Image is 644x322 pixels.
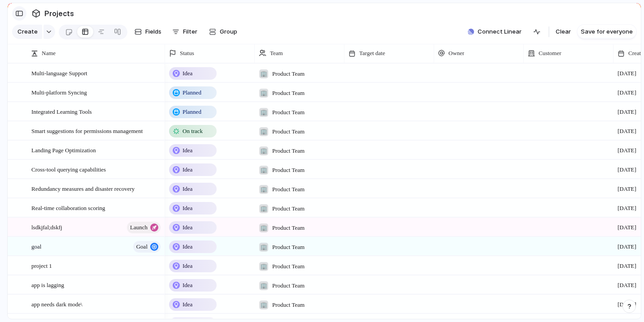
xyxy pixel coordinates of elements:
[618,165,636,174] span: [DATE]
[183,281,192,290] span: Idea
[272,166,305,175] span: Product Team
[31,145,96,155] span: Landing Page Optimization
[31,222,62,232] span: lsdkjfal;dskfj
[359,49,385,58] span: Target date
[130,221,148,234] span: launch
[31,299,83,309] span: app needs dark mode\
[272,108,305,117] span: Product Team
[618,262,636,270] span: [DATE]
[272,127,305,136] span: Product Team
[180,49,194,58] span: Status
[259,69,268,78] div: 🏢
[259,281,268,290] div: 🏢
[272,223,305,232] span: Product Team
[618,88,636,97] span: [DATE]
[42,49,56,58] span: Name
[618,185,636,193] span: [DATE]
[272,281,305,290] span: Product Team
[272,69,305,78] span: Product Team
[618,107,636,116] span: [DATE]
[618,242,636,251] span: [DATE]
[183,223,192,232] span: Idea
[31,68,87,78] span: Multi-language Support
[618,146,636,155] span: [DATE]
[31,202,105,213] span: Real-time collaboration scoring
[183,165,192,174] span: Idea
[183,204,192,213] span: Idea
[145,27,161,36] span: Fields
[136,240,148,253] span: Goal
[259,146,268,155] div: 🏢
[259,166,268,175] div: 🏢
[183,146,192,155] span: Idea
[259,262,268,271] div: 🏢
[259,243,268,252] div: 🏢
[259,89,268,98] div: 🏢
[133,241,161,253] button: Goal
[31,106,92,116] span: Integrated Learning Tools
[259,301,268,309] div: 🏢
[31,279,64,290] span: app is lagging
[272,89,305,98] span: Product Team
[131,25,165,39] button: Fields
[270,49,283,58] span: Team
[183,300,192,309] span: Idea
[272,185,305,194] span: Product Team
[31,241,41,251] span: goal
[259,223,268,232] div: 🏢
[220,27,237,36] span: Group
[272,243,305,252] span: Product Team
[31,125,143,136] span: Smart suggestions for permissions management
[272,262,305,271] span: Product Team
[259,127,268,136] div: 🏢
[31,164,106,174] span: Cross-tool querying capabilities
[31,87,87,97] span: Multi-platform Syncing
[259,108,268,117] div: 🏢
[205,25,242,39] button: Group
[618,300,636,309] span: [DATE]
[183,107,201,116] span: Planned
[183,185,192,193] span: Idea
[618,281,636,290] span: [DATE]
[169,25,201,39] button: Filter
[448,49,464,58] span: Owner
[183,262,192,270] span: Idea
[259,204,268,213] div: 🏢
[539,49,561,58] span: Customer
[272,301,305,309] span: Product Team
[618,127,636,136] span: [DATE]
[272,146,305,155] span: Product Team
[31,260,52,270] span: project 1
[12,25,42,39] button: Create
[183,88,201,97] span: Planned
[618,223,636,232] span: [DATE]
[43,5,76,21] span: Projects
[552,25,574,39] button: Clear
[127,222,161,233] button: launch
[31,183,135,193] span: Redundancy measures and disaster recovery
[618,69,636,78] span: [DATE]
[183,242,192,251] span: Idea
[272,204,305,213] span: Product Team
[581,27,633,36] span: Save for everyone
[183,127,203,136] span: On track
[464,25,525,39] button: Connect Linear
[478,27,522,36] span: Connect Linear
[618,204,636,213] span: [DATE]
[183,27,197,36] span: Filter
[556,27,571,36] span: Clear
[577,25,636,39] button: Save for everyone
[183,69,192,78] span: Idea
[259,185,268,194] div: 🏢
[17,27,38,36] span: Create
